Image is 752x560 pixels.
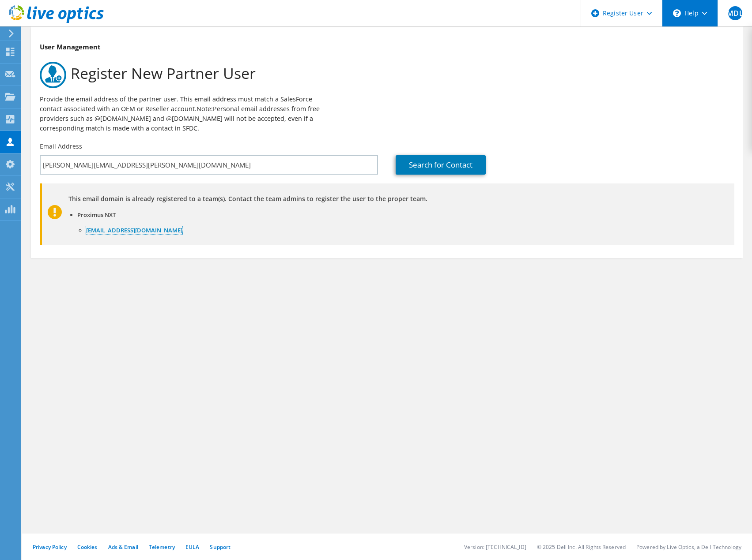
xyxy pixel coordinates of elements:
a: Telemetry [149,543,175,551]
a: Support [210,543,231,551]
label: Email Address [40,142,82,151]
li: Version: [TECHNICAL_ID] [464,543,526,551]
p: This email domain is already registered to a team(s). Contact the team admins to register the use... [68,194,717,204]
h3: User Management [40,42,734,52]
a: Privacy Policy [33,543,67,551]
li: © 2025 Dell Inc. All Rights Reserved [537,543,626,551]
a: Ads & Email [108,543,138,551]
h1: Register New Partner User [40,62,730,88]
li: Powered by Live Optics, a Dell Technology [636,543,741,551]
a: Cookies [77,543,98,551]
a: EULA [185,543,199,551]
span: MDL [728,6,742,20]
span: Proximus NXT [77,211,116,219]
a: Search for Contact [396,155,486,175]
p: Provide the email address of the partner user. This email address must match a SalesForce contact... [40,94,331,133]
b: Note: [197,105,213,113]
svg: \n [673,9,681,17]
a: [EMAIL_ADDRESS][DOMAIN_NAME] [86,226,182,234]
